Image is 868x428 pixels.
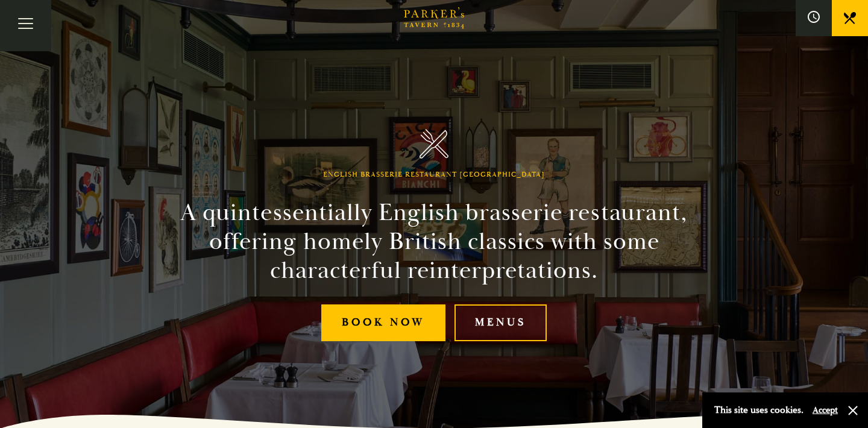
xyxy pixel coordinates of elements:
a: Book Now [321,304,445,341]
img: Parker's Tavern Brasserie Cambridge [420,129,449,159]
h1: English Brasserie Restaurant [GEOGRAPHIC_DATA] [323,171,545,179]
button: Accept [813,404,838,416]
button: Close and accept [847,404,859,417]
h2: A quintessentially English brasserie restaurant, offering homely British classics with some chara... [159,198,709,285]
p: This site uses cookies. [714,401,804,419]
a: Menus [454,304,547,341]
